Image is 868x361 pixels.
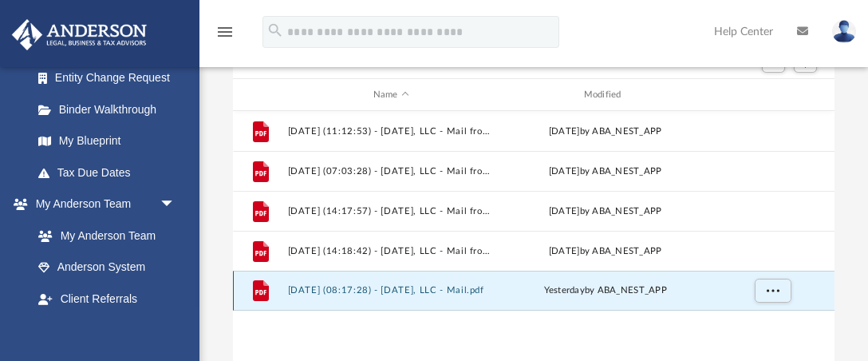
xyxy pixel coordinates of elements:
[22,283,191,315] a: Client Referrals
[160,188,191,221] span: arrow_drop_down
[832,20,856,43] img: User Pic
[286,88,494,102] div: Name
[215,30,235,42] a: menu
[501,88,708,102] div: Modified
[215,22,235,42] i: menu
[287,166,495,177] button: [DATE] (07:03:28) - [DATE], LLC - Mail from Ma. [PERSON_NAME].pdf
[7,19,152,50] img: Anderson Advisors Platinum Portal
[266,22,284,39] i: search
[502,125,709,139] div: [DATE] by ABA_NEST_APP
[22,93,199,125] a: Binder Walkthrough
[22,220,183,252] a: My Anderson Team
[22,252,191,284] a: Anderson System
[22,157,199,188] a: Tax Due Dates
[502,244,709,259] div: [DATE] by ABA_NEST_APP
[287,285,495,296] button: [DATE] (08:17:28) - [DATE], LLC - Mail.pdf
[240,88,280,102] div: id
[502,165,709,179] div: [DATE] by ABA_NEST_APP
[287,126,495,137] button: [DATE] (11:12:53) - [DATE], LLC - Mail from IRS.pdf
[502,204,709,219] div: [DATE] by ABA_NEST_APP
[22,125,191,157] a: My Blueprint
[502,284,709,298] div: by ABA_NEST_APP
[287,206,495,216] button: [DATE] (14:17:57) - [DATE], LLC - Mail from [PERSON_NAME].pdf
[716,88,827,102] div: id
[22,62,199,94] a: Entity Change Request
[543,286,584,295] span: yesterday
[11,188,191,220] a: My Anderson Teamarrow_drop_down
[287,246,495,256] button: [DATE] (14:18:42) - [DATE], LLC - Mail from IRS.pdf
